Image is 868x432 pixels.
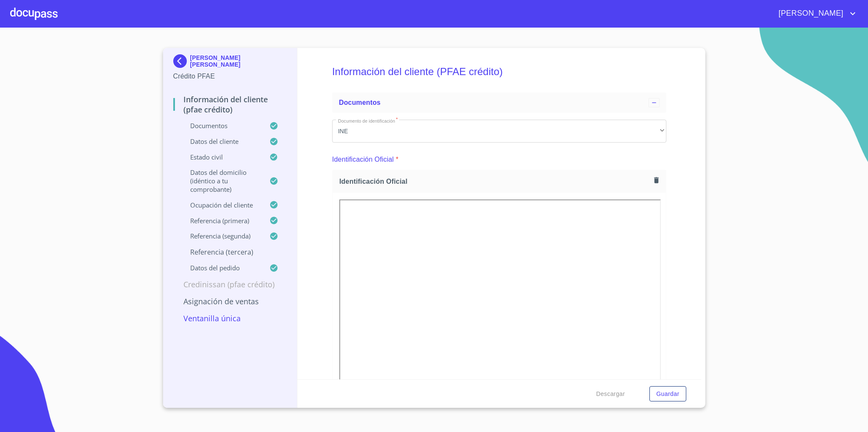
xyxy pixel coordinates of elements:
div: [PERSON_NAME] [PERSON_NAME] [173,54,287,71]
p: Datos del cliente [173,137,270,146]
button: Descargar [593,386,628,402]
p: Referencia (segunda) [173,232,270,240]
p: Ventanilla única [173,313,287,323]
div: INE [332,120,666,143]
p: [PERSON_NAME] [PERSON_NAME] [190,54,287,68]
p: Datos del domicilio (idéntico a tu comprobante) [173,168,270,194]
iframe: Identificación Oficial [339,199,661,428]
span: [PERSON_NAME] [772,7,848,20]
span: Identificación Oficial [339,177,651,186]
p: Crédito PFAE [173,71,287,81]
img: Docupass spot blue [173,54,190,68]
h5: Información del cliente (PFAE crédito) [332,54,666,89]
p: Referencia (tercera) [173,247,287,257]
p: Información del cliente (PFAE crédito) [173,94,287,115]
span: Descargar [596,389,625,399]
button: account of current user [772,7,858,20]
span: Guardar [656,389,679,399]
p: Identificación Oficial [332,154,394,165]
div: Documentos [332,93,666,113]
button: Guardar [649,386,686,402]
p: Datos del pedido [173,264,270,272]
p: Referencia (primera) [173,216,270,225]
p: Asignación de Ventas [173,296,287,306]
span: Documentos [339,99,380,106]
p: Credinissan (PFAE crédito) [173,279,287,289]
p: Estado Civil [173,153,270,161]
p: Documentos [173,121,270,130]
p: Ocupación del Cliente [173,201,270,209]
